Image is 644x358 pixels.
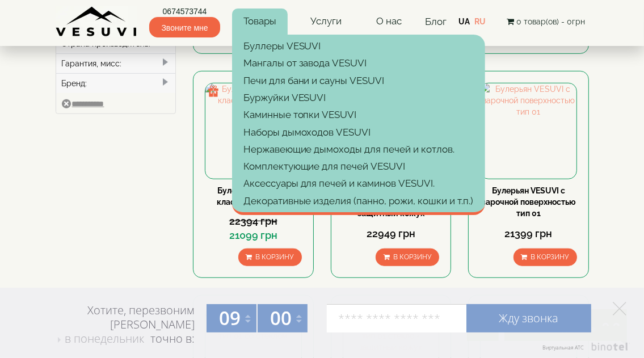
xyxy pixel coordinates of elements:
a: Жду звонка [466,304,591,332]
font: Звоните мне [161,23,208,32]
a: Наборы дымоходов VESUVI [232,124,485,141]
a: Буржуйки VESUVI [232,89,485,106]
font: 21099 грн [229,229,277,241]
a: Услуги [300,9,353,35]
font: Комплектующие для печей VESUVI [243,161,406,172]
font: Печи для бани и сауны VESUVI [243,75,385,86]
img: Булерьян VESUVI с варочной поверхностью тип 01 [481,83,576,179]
font: Наборы дымоходов VESUVI [243,127,371,138]
font: В корзину [393,253,431,261]
font: 22394 грн [229,215,277,227]
font: 0 товар(ов) - 0грн [516,17,585,26]
font: Буллеры VESUVI [243,40,321,52]
a: Буллеры VESUVI [232,37,485,54]
a: Нержавеющие дымоходы для печей и котлов. [232,141,485,158]
font: Каминные топки VESUVI [243,109,357,120]
a: Аксессуары для печей и каминов VESUVI. [232,175,485,192]
font: точно в: [151,331,195,346]
font: В корзину [531,253,569,261]
font: В корзину [256,253,294,261]
a: Декоративные изделия (панно, рожи, кошки и т.п.) [232,192,485,209]
font: Страна производитель: [62,39,151,48]
font: Жду звонка [499,310,558,326]
font: Аксессуары для печей и каминов VESUVI. [243,178,435,189]
font: О нас [377,15,402,27]
button: В корзину [238,249,302,266]
button: В корзину [376,249,439,266]
button: 0 товар(ов) - 0грн [503,15,588,28]
a: 0674573744 [149,6,220,17]
button: В корзину [513,249,577,266]
a: UA [458,17,470,26]
font: Товары [243,15,276,27]
a: Печи для бани и сауны VESUVI [232,72,485,89]
a: Товары [232,9,288,35]
a: Комплектующие для печей VESUVI [232,158,485,175]
font: Гарантия, мисс: [62,59,122,68]
img: Завод VESUVI [56,6,138,37]
a: RU [474,17,486,26]
font: 00 [270,305,292,331]
font: Услуги [311,15,342,27]
a: О нас [365,9,414,35]
font: 09 [219,305,241,331]
font: 22949 грн [367,228,415,239]
img: gift [208,86,219,97]
font: Буржуйки VESUVI [243,92,326,103]
font: в понедельник [65,331,145,346]
font: 21399 грн [504,228,552,239]
font: 0674573744 [163,7,207,16]
font: Нержавеющие дымоходы для печей и котлов. [243,144,455,155]
font: Хотите, перезвоним [PERSON_NAME] [88,302,195,332]
a: Блог [426,16,447,27]
font: Декоративные изделия (панно, рожи, кошки и т.п.) [243,195,474,207]
a: Булерьян VESUVI с варочной поверхностью тип 01 [481,186,576,218]
img: Булерьян CANADA классик 01+стекло [205,83,301,179]
font: Бренд: [62,79,87,88]
font: Мангалы от завода VESUVI [243,57,367,69]
a: Мангалы от завода VESUVI [232,54,485,71]
a: Каминные топки VESUVI [232,106,485,123]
